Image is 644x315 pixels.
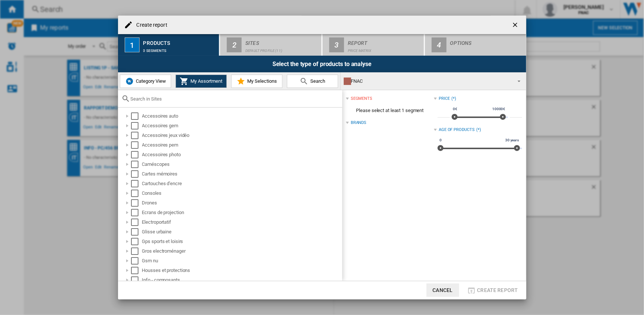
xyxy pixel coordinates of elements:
[131,122,142,129] md-checkbox: Select
[438,137,443,143] span: 0
[425,34,526,56] button: 4 Options
[142,190,341,197] div: Consoles
[143,45,216,53] div: 0 segments
[439,127,475,133] div: Age of products
[450,37,523,45] div: Options
[131,267,142,274] md-checkbox: Select
[133,22,167,29] h4: Create report
[432,37,447,52] div: 4
[142,247,341,255] div: Gros electroménager
[131,209,142,216] md-checkbox: Select
[348,37,421,45] div: Report
[452,106,458,112] span: 0€
[131,132,142,139] md-checkbox: Select
[134,78,166,84] span: Category View
[131,170,142,178] md-checkbox: Select
[142,161,341,168] div: Caméscopes
[131,276,142,284] md-checkbox: Select
[176,75,227,88] button: My Assortment
[142,170,341,178] div: Cartes mémoires
[142,219,341,226] div: Electroportatif
[143,37,216,45] div: Products
[323,34,425,56] button: 3 Report Price Matrix
[142,180,341,187] div: Cartouches d'encre
[189,78,223,84] span: My Assortment
[131,180,142,187] md-checkbox: Select
[142,151,341,158] div: Accessoires photo
[131,112,142,120] md-checkbox: Select
[142,238,341,245] div: Gps sports et loisirs
[491,106,506,112] span: 10000€
[142,257,341,265] div: Gsm nu
[142,122,341,129] div: Accessoires gem
[131,257,142,265] md-checkbox: Select
[351,120,366,126] div: Brands
[142,209,341,216] div: Ecrans de projection
[120,75,171,88] button: Category View
[465,283,520,297] button: Create report
[131,238,142,245] md-checkbox: Select
[511,21,520,30] ng-md-icon: getI18NText('BUTTONS.CLOSE_DIALOG')
[131,151,142,158] md-checkbox: Select
[142,199,341,207] div: Drones
[509,17,523,32] button: getI18NText('BUTTONS.CLOSE_DIALOG')
[118,56,526,72] div: Select the type of products to analyse
[344,76,511,86] div: FNAC
[118,34,220,56] button: 1 Products 0 segments
[348,45,421,53] div: Price Matrix
[346,104,434,118] span: Please select at least 1 segment
[231,75,282,88] button: My Selections
[245,45,318,53] div: Default profile (11)
[351,96,372,102] div: segments
[131,161,142,168] md-checkbox: Select
[287,75,338,88] button: Search
[131,228,142,236] md-checkbox: Select
[439,96,450,102] div: Price
[308,78,325,84] span: Search
[131,190,142,197] md-checkbox: Select
[125,77,134,86] img: wiser-icon-blue.png
[220,34,322,56] button: 2 Sites Default profile (11)
[142,112,341,120] div: Accessoires auto
[142,276,341,284] div: Info - composants
[142,267,341,274] div: Housses et protections
[142,228,341,236] div: Glisse urbaine
[131,141,142,149] md-checkbox: Select
[131,247,142,255] md-checkbox: Select
[131,219,142,226] md-checkbox: Select
[131,199,142,207] md-checkbox: Select
[131,96,339,102] input: Search in Sites
[329,37,344,52] div: 3
[477,287,518,293] span: Create report
[142,132,341,139] div: Accessoires jeux vidéo
[245,37,318,45] div: Sites
[426,283,459,297] button: Cancel
[504,137,520,143] span: 30 years
[125,37,140,52] div: 1
[227,37,242,52] div: 2
[142,141,341,149] div: Accessoires pem
[245,78,277,84] span: My Selections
